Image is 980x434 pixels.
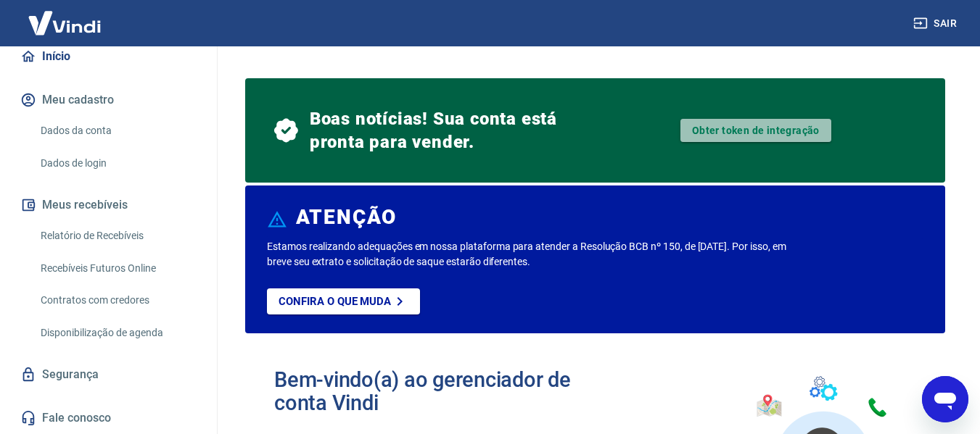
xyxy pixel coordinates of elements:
[274,368,596,414] h2: Bem-vindo(a) ao gerenciador de conta Vindi
[680,119,831,142] a: Obter token de integração
[35,254,199,283] a: Recebíveis Futuros Online
[17,41,199,72] a: Início
[296,210,397,225] h6: ATENÇÃO
[35,116,199,146] a: Dados da conta
[35,221,199,251] a: Relatório de Recebíveis
[279,295,391,308] p: Confira o que muda
[35,318,199,348] a: Disponibilização de agenda
[17,359,199,391] a: Segurança
[17,402,199,434] a: Fale conosco
[35,285,199,315] a: Contratos com credores
[267,239,792,270] p: Estamos realizando adequações em nossa plataforma para atender a Resolução BCB nº 150, de [DATE]....
[310,107,596,154] span: Boas notícias! Sua conta está pronta para vender.
[267,288,420,314] a: Confira o que muda
[910,10,963,37] button: Sair
[922,376,968,422] iframe: Botão para abrir a janela de mensagens
[17,189,199,221] button: Meus recebíveis
[17,84,199,116] button: Meu cadastro
[35,149,199,178] a: Dados de login
[17,1,112,45] img: Vindi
